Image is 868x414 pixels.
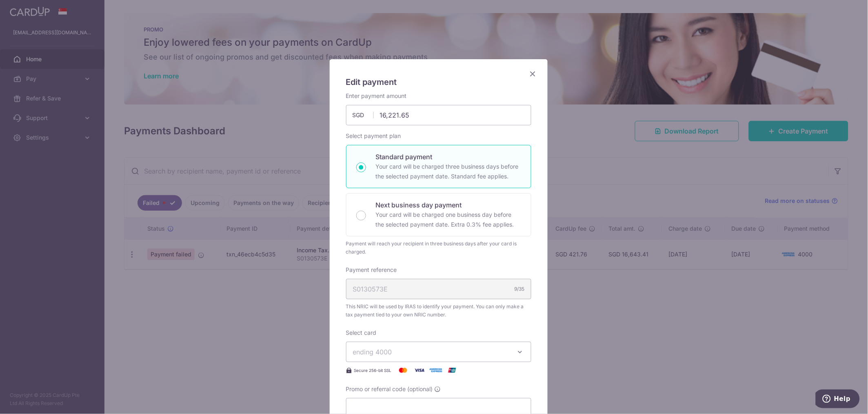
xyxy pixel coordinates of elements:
label: Select payment plan [346,132,401,140]
div: Payment will reach your recipient in three business days after your card is charged. [346,240,531,256]
span: ending 4000 [353,348,392,356]
label: Enter payment amount [346,92,407,100]
h5: Edit payment [346,76,531,89]
span: Promo or referral code (optional) [346,385,433,393]
img: UnionPay [444,365,460,375]
button: Close [528,69,538,79]
label: Select card [346,329,377,337]
img: American Express [428,365,444,375]
div: 9/35 [515,285,525,293]
p: Your card will be charged one business day before the selected payment date. Extra 0.3% fee applies. [376,210,521,229]
span: SGD [353,111,374,119]
img: Visa [411,365,428,375]
label: Payment reference [346,266,397,274]
p: Your card will be charged three business days before the selected payment date. Standard fee appl... [376,162,521,181]
span: This NRIC will be used by IRAS to identify your payment. You can only make a tax payment tied to ... [346,303,531,319]
input: 0.00 [346,105,531,125]
iframe: Opens a widget where you can find more information [816,390,860,410]
p: Next business day payment [376,200,521,210]
button: ending 4000 [346,342,531,362]
img: Mastercard [395,365,411,375]
span: Secure 256-bit SSL [354,367,392,374]
p: Standard payment [376,152,521,162]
